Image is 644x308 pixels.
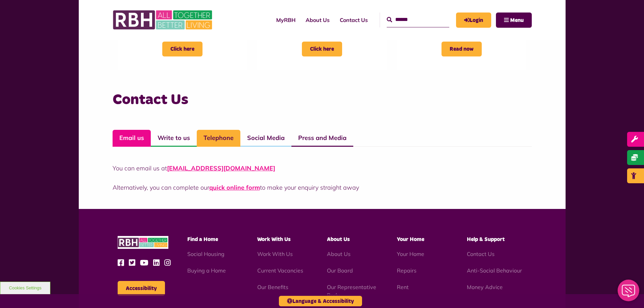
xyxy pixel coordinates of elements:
a: Repairs [397,267,416,274]
a: About Us [301,11,335,29]
button: Navigation [496,13,532,28]
span: Your Home [397,237,424,242]
a: MyRBH [456,13,491,28]
a: Our Representative Body [327,284,376,299]
h3: Contact Us [113,90,532,110]
span: Work With Us [257,237,291,242]
a: About Us [327,251,351,257]
button: Language & Accessibility [279,296,362,306]
a: Our Board [327,267,353,274]
a: Your Home [397,251,424,257]
span: Click here [302,42,342,56]
a: Email us [113,130,151,147]
p: Alternatively, you can complete our to make your enquiry straight away [113,183,532,192]
a: Money Advice [467,284,503,290]
a: Press and Media [291,130,353,147]
a: Anti-Social Behaviour [467,267,522,274]
a: Telephone [197,130,240,147]
button: Accessibility [118,281,165,296]
span: Read now [442,42,482,56]
a: MyRBH [271,11,301,29]
span: Find a Home [187,237,218,242]
a: Our Benefits [257,284,288,290]
img: RBH [118,236,168,249]
span: About Us [327,237,350,242]
span: Menu [510,18,524,23]
img: RBH [113,7,214,33]
a: quick online form [209,184,260,191]
a: Contact Us [467,251,495,257]
iframe: Netcall Web Assistant for live chat [614,278,644,308]
a: Social Housing [187,251,224,257]
a: Current Vacancies [257,267,303,274]
a: Write to us [151,130,197,147]
span: Help & Support [467,237,505,242]
a: [EMAIL_ADDRESS][DOMAIN_NAME] [167,164,275,172]
p: You can email us at [113,164,532,173]
a: Work With Us [257,251,293,257]
a: Rent [397,284,409,290]
a: Contact Us [335,11,373,29]
span: Click here [162,42,202,56]
a: Buying a Home [187,267,226,274]
a: Social Media [240,130,291,147]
